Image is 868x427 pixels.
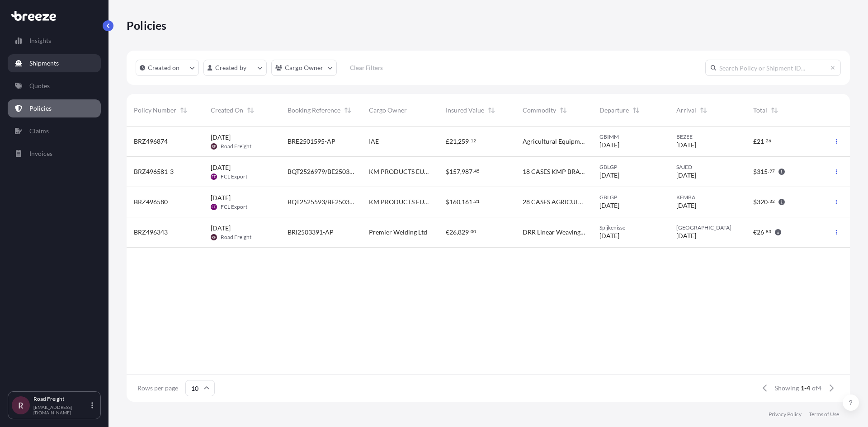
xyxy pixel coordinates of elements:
button: Sort [342,105,353,116]
span: 26 [757,229,764,235]
button: Sort [178,105,189,116]
span: FE [212,202,216,211]
span: KEMBA [676,194,739,201]
span: GBLGP [599,164,662,171]
span: € [446,229,449,235]
button: Sort [698,105,709,116]
span: Total [753,106,767,115]
span: Created On [211,106,243,115]
span: 18 CASES KMP BRAND ENGINE PARTS FOR EARTHMOVING MACHINERY CONTAINER NO BEAU 6360130 SEAL NO MLGB ... [523,167,585,176]
span: [DATE] [676,171,696,180]
span: [DATE] [676,141,696,150]
p: Cargo Owner [285,63,324,72]
span: BRZ496581-3 [134,167,174,176]
span: . [764,139,765,142]
span: 259 [458,138,469,145]
span: € [753,229,757,235]
span: Agricultural Equipment [523,137,585,146]
p: Quotes [29,81,50,90]
span: 83 [766,230,771,233]
span: DRR Linear Weaving Kit Semi Flex Rail Swivel Magnet Plate [523,228,585,237]
button: Clear Filters [341,61,392,75]
span: [DATE] [211,133,231,142]
span: 21 [757,138,764,145]
span: Booking Reference [288,106,340,115]
span: . [469,139,470,142]
span: Premier Welding Ltd [369,228,427,237]
span: GBLGP [599,194,662,201]
span: Arrival [676,106,696,115]
span: BRI2503391-AP [288,228,334,237]
span: FE [212,172,216,181]
span: 157 [449,169,460,175]
p: Insights [29,36,51,45]
span: BRE2501595-AP [288,137,335,146]
span: KM PRODUCTS EUROPE LTD [369,197,431,206]
span: KM PRODUCTS EUROPE LTD [369,167,431,176]
span: . [768,200,769,203]
span: 987 [462,169,472,175]
button: createdBy Filter options [203,60,267,76]
span: RF [212,142,216,151]
span: 32 [769,200,775,203]
span: Departure [599,106,629,115]
p: Invoices [29,149,52,158]
span: [GEOGRAPHIC_DATA] [676,224,739,231]
span: 160 [449,199,460,205]
span: of 4 [812,384,821,393]
span: FCL Export [221,173,247,180]
a: Claims [8,122,101,140]
span: FCL Export [221,203,247,211]
span: Showing [775,384,799,393]
button: Sort [558,105,569,116]
span: . [473,169,474,173]
span: BQT2525593/BE2503760 [288,197,354,206]
span: Policy Number [134,106,176,115]
a: Policies [8,99,101,117]
p: Created on [148,63,180,72]
button: Sort [245,105,256,116]
span: 28 CASES AGRICULTURAL TRACTOR PARTS CONTAINER NO TXGU 5496340 SEAL NO MA 8148729 [523,197,585,206]
span: , [457,138,458,145]
span: R [18,401,24,410]
span: Commodity [523,106,556,115]
span: GBIMM [599,133,662,141]
a: Insights [8,32,101,50]
span: BRZ496874 [134,137,168,146]
span: 26 [766,139,771,142]
span: [DATE] [599,231,619,240]
span: 00 [471,230,476,233]
span: [DATE] [676,231,696,240]
span: 21 [449,138,457,145]
button: Sort [631,105,642,116]
span: [DATE] [599,171,619,180]
span: BRZ496343 [134,228,168,237]
p: Clear Filters [350,63,383,72]
span: 45 [474,169,480,173]
span: 26 [449,229,457,235]
span: Cargo Owner [369,106,407,115]
span: 21 [474,200,480,203]
span: £ [753,138,757,145]
p: Shipments [29,59,59,68]
span: . [764,230,765,233]
a: Quotes [8,77,101,95]
span: Insured Value [446,106,484,115]
span: [DATE] [211,163,231,172]
span: [DATE] [211,193,231,202]
span: RF [212,233,216,242]
span: 320 [757,199,768,205]
p: Policies [29,104,52,113]
span: . [768,169,769,173]
span: Road Freight [221,143,251,150]
span: [DATE] [599,141,619,150]
a: Terms of Use [809,411,839,418]
p: Policies [127,18,167,33]
p: Road Freight [33,395,90,403]
span: $ [753,199,757,205]
span: $ [446,169,449,175]
span: . [469,230,470,233]
span: BQT2526979/BE2503848 [288,167,354,176]
span: 12 [471,139,476,142]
